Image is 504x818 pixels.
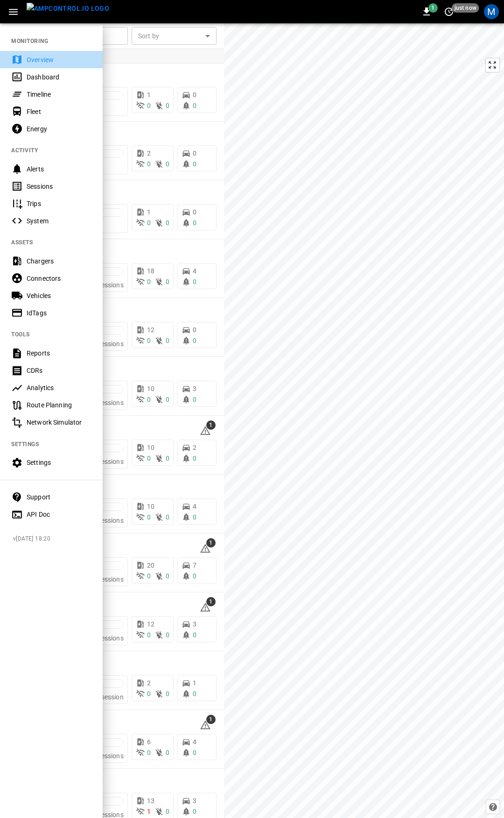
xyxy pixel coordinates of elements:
[27,291,91,300] div: Vehicles
[428,3,438,13] span: 1
[452,3,479,13] span: just now
[27,107,91,116] div: Fleet
[27,55,91,64] div: Overview
[27,124,91,134] div: Energy
[27,510,91,519] div: API Doc
[27,72,91,82] div: Dashboard
[27,400,91,410] div: Route Planning
[27,274,91,283] div: Connectors
[27,90,91,99] div: Timeline
[27,164,91,174] div: Alerts
[27,182,91,191] div: Sessions
[27,492,91,502] div: Support
[441,4,456,19] button: set refresh interval
[484,4,499,19] div: profile-icon
[13,534,95,544] span: v [DATE] 18:20
[27,3,109,14] img: ampcontrol.io logo
[27,458,91,467] div: Settings
[27,349,91,358] div: Reports
[27,216,91,226] div: System
[27,383,91,392] div: Analytics
[27,199,91,208] div: Trips
[27,308,91,318] div: IdTags
[27,256,91,266] div: Chargers
[27,366,91,375] div: CDRs
[27,418,91,427] div: Network Simulator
